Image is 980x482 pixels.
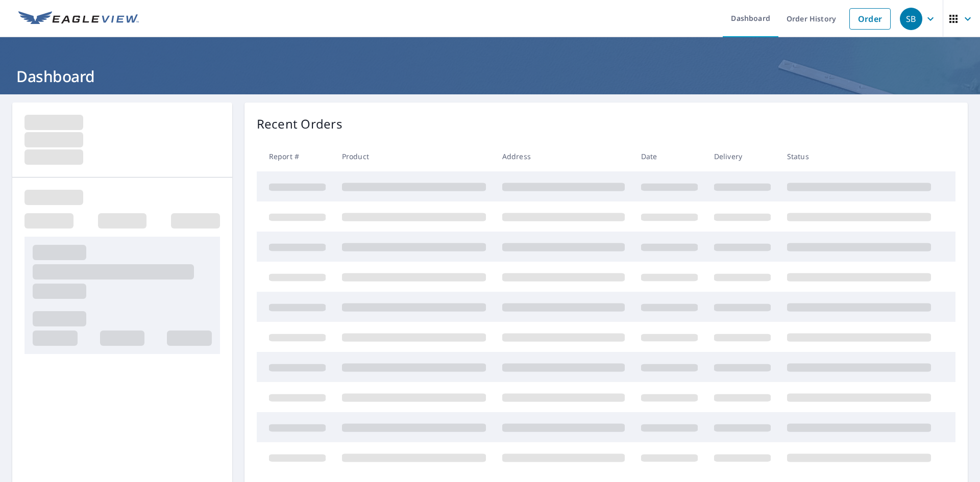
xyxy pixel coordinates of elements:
h1: Dashboard [12,66,968,87]
th: Delivery [706,141,779,171]
img: EV Logo [18,11,139,27]
th: Report # [257,141,334,171]
th: Product [334,141,494,171]
a: Order [849,8,891,30]
th: Status [779,141,939,171]
th: Date [633,141,706,171]
div: SB [900,8,922,30]
th: Address [494,141,633,171]
p: Recent Orders [257,115,342,133]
